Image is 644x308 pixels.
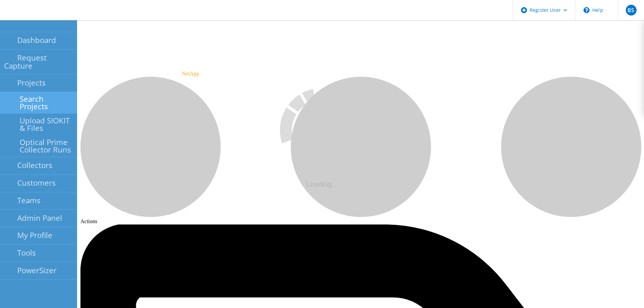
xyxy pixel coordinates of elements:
span: NetApp [182,71,199,76]
span: BS [627,7,634,13]
a: Live Optics Dashboard [7,13,79,19]
div: Actions [80,77,641,224]
svg: \n [583,7,590,13]
div: Loading... [280,180,364,188]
